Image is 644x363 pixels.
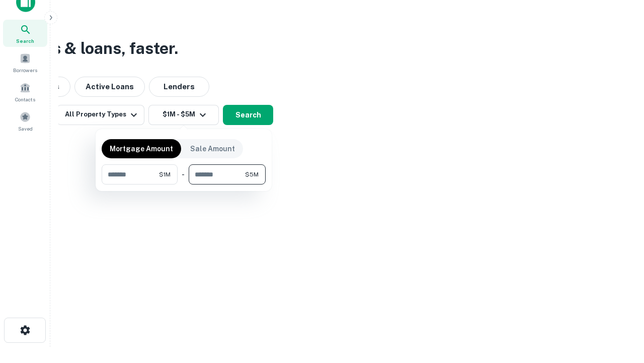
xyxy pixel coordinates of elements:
[245,170,259,179] span: $5M
[182,164,185,185] div: -
[159,170,171,179] span: $1M
[190,143,235,154] p: Sale Amount
[110,143,173,154] p: Mortgage Amount
[594,282,644,331] iframe: Chat Widget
